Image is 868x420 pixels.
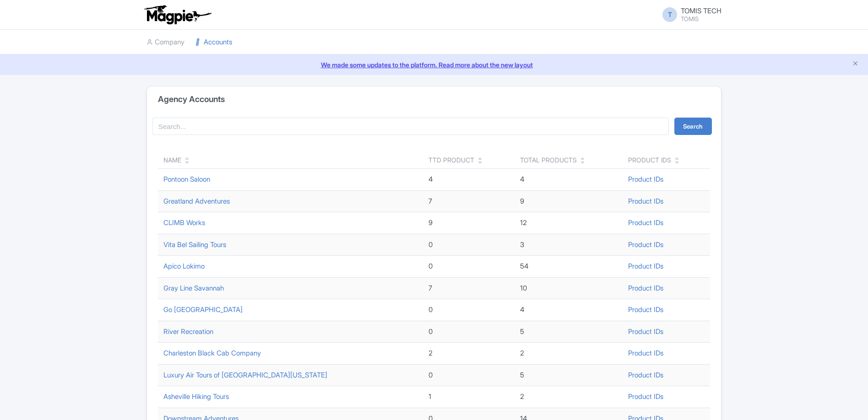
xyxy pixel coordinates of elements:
a: Gray Line Savannah [163,284,224,292]
a: Product IDs [628,218,663,227]
a: Product IDs [628,349,663,357]
td: 9 [423,212,515,234]
td: 0 [423,321,515,343]
a: Go [GEOGRAPHIC_DATA] [163,305,243,314]
a: Accounts [195,30,232,55]
td: 5 [515,321,623,343]
a: CLIMB Works [163,218,205,227]
td: 2 [515,343,623,365]
button: Close announcement [852,59,859,70]
a: Apico Lokimo [163,262,205,270]
a: We made some updates to the platform. Read more about the new layout [5,60,863,70]
a: Asheville Hiking Tours [163,392,229,401]
a: Product IDs [628,392,663,401]
a: T TOMIS TECH TOMIS [657,7,722,22]
a: Product IDs [628,175,663,183]
td: 0 [423,234,515,256]
div: Name [163,155,181,165]
a: Pontoon Saloon [163,175,210,183]
a: Product IDs [628,371,663,379]
a: Product IDs [628,284,663,292]
td: 4 [423,169,515,191]
td: 1 [423,386,515,408]
td: 54 [515,256,623,278]
td: 0 [423,364,515,386]
td: 7 [423,277,515,299]
a: Luxury Air Tours of [GEOGRAPHIC_DATA][US_STATE] [163,371,327,379]
div: Product IDs [628,155,671,165]
td: 2 [515,386,623,408]
img: logo-ab69f6fb50320c5b225c76a69d11143b.png [142,5,213,25]
span: TOMIS TECH [681,6,722,15]
a: Charleston Black Cab Company [163,349,261,357]
td: 4 [515,169,623,191]
td: 4 [515,299,623,321]
div: TTD Product [429,155,474,165]
button: Search [674,118,712,135]
h4: Agency Accounts [158,95,225,104]
a: River Recreation [163,327,213,336]
a: Product IDs [628,305,663,314]
td: 12 [515,212,623,234]
td: 0 [423,299,515,321]
td: 10 [515,277,623,299]
a: Product IDs [628,197,663,205]
td: 9 [515,190,623,212]
a: Vita Bel Sailing Tours [163,240,226,249]
a: Product IDs [628,262,663,270]
td: 5 [515,364,623,386]
span: T [662,7,677,22]
div: Total Products [520,155,577,165]
a: Product IDs [628,327,663,336]
td: 2 [423,343,515,365]
a: Greatland Adventures [163,197,230,205]
a: Company [146,30,184,55]
small: TOMIS [681,16,722,22]
td: 0 [423,256,515,278]
td: 7 [423,190,515,212]
td: 3 [515,234,623,256]
input: Search... [152,118,669,135]
a: Product IDs [628,240,663,249]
